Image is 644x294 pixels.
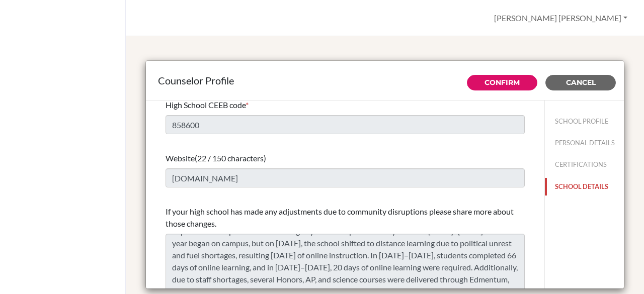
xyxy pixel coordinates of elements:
button: CERTIFICATIONS [545,156,624,173]
div: Counselor Profile [158,73,612,88]
span: If your high school has made any adjustments due to community disruptions please share more about... [166,207,514,228]
span: High School CEEB code [166,100,246,110]
span: Website [166,153,195,163]
span: (22 / 150 characters) [195,153,266,163]
button: [PERSON_NAME] [PERSON_NAME] [490,9,632,28]
button: SCHOOL DETAILS [545,178,624,195]
button: PERSONAL DETAILS [545,134,624,152]
button: SCHOOL PROFILE [545,113,624,130]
